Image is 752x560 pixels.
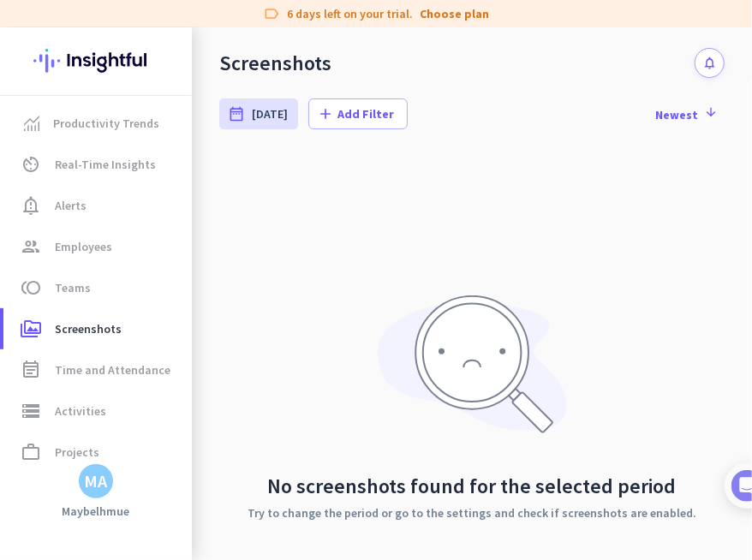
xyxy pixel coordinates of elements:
i: add [317,105,334,122]
div: 1Add employees [32,292,311,319]
div: [PERSON_NAME] from Insightful [95,184,282,201]
i: notification_important [21,195,41,216]
i: notifications [702,56,717,70]
span: Screenshots [55,319,122,339]
span: Newest [655,105,718,122]
a: event_noteTime and Attendance [3,349,192,390]
i: event_note [21,360,41,380]
div: You're just a few steps away from completing the essential app setup [24,128,319,169]
h2: No screenshots found for the selected period [248,476,696,497]
a: perm_mediaScreenshots [3,308,192,349]
span: Real-Time Insights [55,154,156,175]
h1: Tasks [146,8,200,37]
div: Screenshots [219,51,331,76]
p: Try to change the period or go to the settings and check if screenshots are enabled. [248,507,696,519]
span: Activities [55,401,106,421]
p: About 10 minutes [218,225,325,243]
span: Projects [55,442,99,462]
i: date_range [228,105,245,122]
button: Tasks [257,440,343,509]
div: MA [85,473,108,490]
img: menu-item [24,116,39,131]
span: Alerts [55,195,87,216]
i: label [263,5,280,22]
img: Insightful logo [33,27,158,94]
button: Add your employees [66,412,231,446]
a: av_timerReal-Time Insights [3,144,192,185]
span: Help [200,483,228,495]
div: Add employees [66,298,290,315]
span: Home [25,483,60,495]
span: [DATE] [252,105,288,122]
div: 🎊 Welcome to Insightful! 🎊 [24,66,319,128]
span: Add Filter [337,105,394,122]
i: perm_media [21,319,41,339]
i: toll [21,277,41,298]
i: work_outline [21,442,41,462]
a: menu-itemProductivity Trends [3,103,192,144]
button: Help [171,440,257,509]
div: It's time to add your employees! This is crucial since Insightful will start collecting their act... [66,326,298,398]
i: av_timer [21,154,41,175]
p: 4 steps [17,225,61,243]
span: Productivity Trends [53,113,159,134]
i: storage [21,401,41,421]
a: notification_importantAlerts [3,185,192,226]
img: no-search-results.svg [378,295,567,433]
i: group [21,236,41,257]
a: groupEmployees [3,226,192,267]
a: tollTeams [3,267,192,308]
a: storageActivities [3,390,192,432]
span: Tasks [281,483,318,495]
button: Messages [86,440,171,509]
span: Teams [55,277,91,298]
img: Profile image for Tamara [61,179,88,206]
span: Employees [55,236,112,257]
i: arrow_downward [701,105,718,119]
button: notifications [695,48,725,78]
span: Time and Attendance [55,360,170,380]
button: addAdd Filter [308,98,408,129]
a: work_outlineProjects [3,432,192,473]
a: Choose plan [420,5,489,22]
button: Newest arrow_downward [648,98,725,129]
div: Close [301,7,331,38]
span: Messages [99,483,158,495]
